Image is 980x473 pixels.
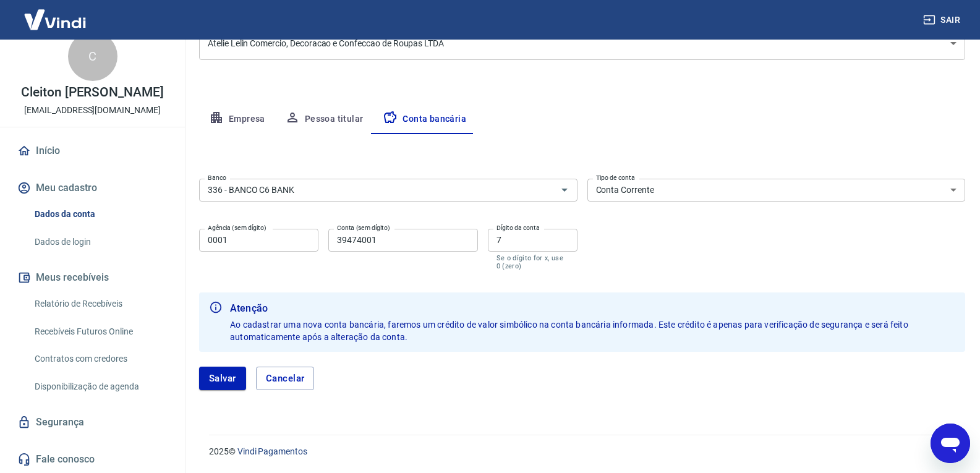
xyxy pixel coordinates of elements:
[931,424,970,463] iframe: Botão para abrir a janela de mensagens
[275,104,373,134] button: Pessoa titular
[30,229,170,255] a: Dados de login
[68,32,117,81] div: C
[208,173,226,182] label: Banco
[921,9,965,32] button: Sair
[556,181,573,198] button: Abrir
[15,137,170,164] a: Início
[30,319,170,344] a: Recebíveis Futuros Online
[199,27,965,60] div: Atelie Lelin Comercio, Decoracao e Confeccao de Roupas LTDA
[15,446,170,473] a: Fale conosco
[230,320,910,342] span: Ao cadastrar uma nova conta bancária, faremos um crédito de valor simbólico na conta bancária inf...
[596,173,635,182] label: Tipo de conta
[496,223,540,232] label: Dígito da conta
[15,174,170,202] button: Meu cadastro
[199,104,275,134] button: Empresa
[230,301,955,316] b: Atenção
[15,409,170,436] a: Segurança
[209,445,950,458] p: 2025 ©
[237,446,307,456] a: Vindi Pagamentos
[30,202,170,227] a: Dados da conta
[30,374,170,399] a: Disponibilização de agenda
[24,104,161,117] p: [EMAIL_ADDRESS][DOMAIN_NAME]
[208,223,266,232] label: Agência (sem dígito)
[21,86,164,99] p: Cleiton [PERSON_NAME]
[30,291,170,317] a: Relatório de Recebíveis
[496,254,569,270] p: Se o dígito for x, use 0 (zero)
[337,223,390,232] label: Conta (sem dígito)
[15,1,95,38] img: Vindi
[30,346,170,372] a: Contratos com credores
[256,367,315,390] button: Cancelar
[199,367,246,390] button: Salvar
[15,264,170,291] button: Meus recebíveis
[373,104,476,134] button: Conta bancária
